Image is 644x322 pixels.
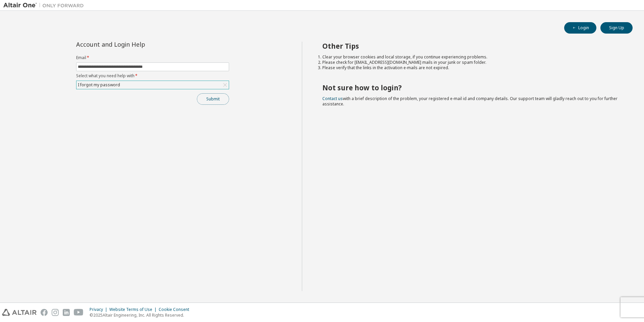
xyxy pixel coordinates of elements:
[322,65,621,71] li: Please verify that the links in the activation e-mails are not expired.
[3,2,87,9] img: Altair One
[109,307,159,312] div: Website Terms of Use
[322,83,621,92] h2: Not sure how to login?
[77,81,121,89] div: I forgot my password
[90,312,193,318] p: © 2025 Altair Engineering, Inc. All Rights Reserved.
[2,309,37,316] img: altair_logo.svg
[76,73,229,79] label: Select what you need help with
[90,307,109,312] div: Privacy
[41,309,48,316] img: facebook.svg
[159,307,193,312] div: Cookie Consent
[74,309,84,316] img: youtube.svg
[322,54,621,60] li: Clear your browser cookies and local storage, if you continue experiencing problems.
[63,309,70,316] img: linkedin.svg
[322,96,618,107] span: with a brief description of the problem, your registered e-mail id and company details. Our suppo...
[76,55,229,60] label: Email
[564,22,596,34] button: Login
[76,81,229,89] div: I forgot my password
[600,22,633,34] button: Sign Up
[197,93,229,105] button: Submit
[322,42,621,50] h2: Other Tips
[76,42,199,47] div: Account and Login Help
[322,60,621,65] li: Please check for [EMAIL_ADDRESS][DOMAIN_NAME] mails in your junk or spam folder.
[52,309,59,316] img: instagram.svg
[322,96,343,101] a: Contact us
